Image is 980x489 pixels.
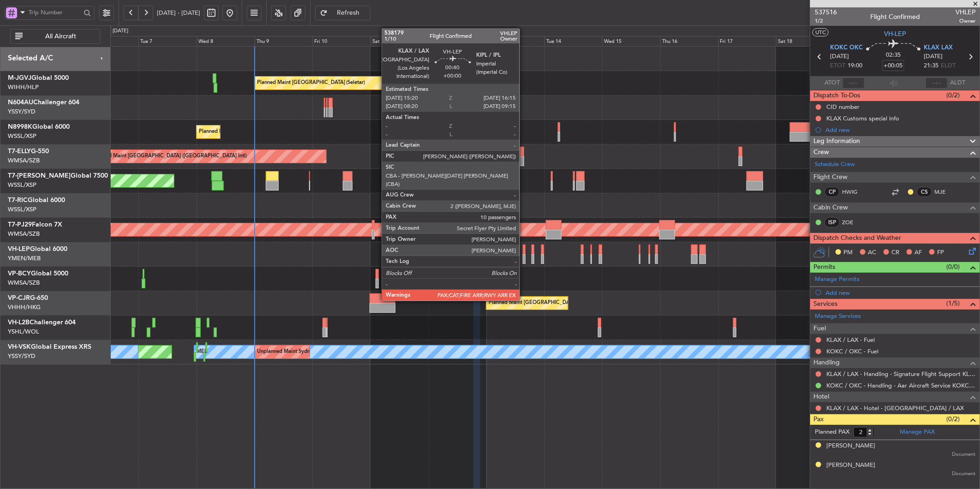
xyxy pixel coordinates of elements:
[544,36,603,47] div: Tue 14
[826,103,860,111] div: CID number
[776,36,834,47] div: Sat 18
[947,262,960,272] span: (0/0)
[813,358,840,368] span: Handling
[843,78,865,89] input: --:--
[825,78,840,88] span: ATOT
[830,61,845,71] span: ETOT
[813,392,829,402] span: Hotel
[8,344,91,350] a: VH-VSKGlobal Express XRS
[8,319,30,326] span: VH-L2B
[8,295,30,301] span: VP-CJR
[8,270,31,277] span: VP-BCY
[937,248,944,257] span: FP
[842,188,863,196] a: HWIG
[813,90,860,101] span: Dispatch To-Dos
[952,470,975,478] span: Document
[199,125,307,139] div: Planned Maint [GEOGRAPHIC_DATA] (Seletar)
[825,217,840,227] div: ISP
[924,61,939,71] span: 21:35
[24,33,97,40] span: All Aircraft
[8,132,36,140] a: WSSL/XSP
[255,36,313,47] div: Thu 9
[842,218,863,227] a: ZOE
[813,414,824,425] span: Pax
[950,78,965,88] span: ALDT
[8,173,108,179] a: T7-[PERSON_NAME]Global 7500
[8,156,40,165] a: WMSA/SZB
[813,147,829,158] span: Crew
[815,17,837,25] span: 1/2
[257,345,370,359] div: Unplanned Maint Sydney ([PERSON_NAME] Intl)
[900,428,935,437] a: Manage PAX
[813,262,835,273] span: Permits
[917,187,932,197] div: CS
[197,345,207,359] div: MEL
[8,303,41,311] a: VHHH/HKG
[8,328,39,336] a: YSHL/WOL
[93,149,247,163] div: Planned Maint [GEOGRAPHIC_DATA] ([GEOGRAPHIC_DATA] Intl)
[815,160,855,169] a: Schedule Crew
[826,336,875,344] a: KLAX / LAX - Fuel
[826,382,975,389] a: KOKC / OKC - Handling - Aar Aircraft Service KOKC / OKC
[8,221,32,228] span: T7-PJ29
[8,344,31,350] span: VH-VSK
[429,36,487,47] div: Sun 12
[718,36,777,47] div: Fri 17
[315,6,370,20] button: Refresh
[8,230,40,238] a: WMSA/SZB
[947,414,960,424] span: (0/2)
[924,43,953,53] span: KLAX LAX
[8,197,65,203] a: T7-RICGlobal 6000
[138,36,197,47] div: Tue 7
[941,61,956,71] span: ELDT
[924,52,943,61] span: [DATE]
[8,99,79,106] a: N604AUChallenger 604
[486,36,544,47] div: Mon 13
[813,299,837,310] span: Services
[891,248,899,257] span: CR
[8,254,41,262] a: YMEN/MEB
[815,7,837,17] span: 537516
[157,9,200,17] span: [DATE] - [DATE]
[830,43,863,53] span: KOKC OKC
[830,52,849,61] span: [DATE]
[8,173,71,179] span: T7-[PERSON_NAME]
[8,279,40,287] a: WMSA/SZB
[8,75,31,81] span: M-JGVJ
[934,188,955,196] a: MJE
[826,461,875,470] div: [PERSON_NAME]
[312,36,370,47] div: Fri 10
[825,187,840,197] div: CP
[113,27,128,35] div: [DATE]
[826,441,875,451] div: [PERSON_NAME]
[8,246,67,252] a: VH-LEPGlobal 6000
[815,428,849,437] label: Planned PAX
[826,404,964,412] a: KLAX / LAX - Hotel - [GEOGRAPHIC_DATA] / LAX
[884,29,906,39] span: VH-LEP
[8,352,36,360] a: YSSY/SYD
[815,312,861,321] a: Manage Services
[8,319,76,326] a: VH-L2BChallenger 604
[8,99,33,106] span: N604AU
[813,172,848,183] span: Flight Crew
[329,10,367,16] span: Refresh
[602,36,660,47] div: Wed 15
[370,36,429,47] div: Sat 11
[489,296,643,310] div: Planned Maint [GEOGRAPHIC_DATA] ([GEOGRAPHIC_DATA] Intl)
[8,221,62,228] a: T7-PJ29Falcon 7X
[825,289,975,297] div: Add new
[952,451,975,459] span: Document
[29,6,81,19] input: Trip Number
[8,148,31,155] span: T7-ELLY
[947,298,960,308] span: (1/5)
[8,107,36,116] a: YSSY/SYD
[813,233,901,244] span: Dispatch Checks and Weather
[8,148,49,155] a: T7-ELLYG-550
[813,28,829,36] button: UTC
[813,136,860,147] span: Leg Information
[8,295,48,301] a: VP-CJRG-650
[826,370,975,378] a: KLAX / LAX - Handling - Signature Flight Support KLAX / LAX
[956,7,975,17] span: VHLEP
[956,17,975,25] span: Owner
[8,205,36,214] a: WSSL/XSP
